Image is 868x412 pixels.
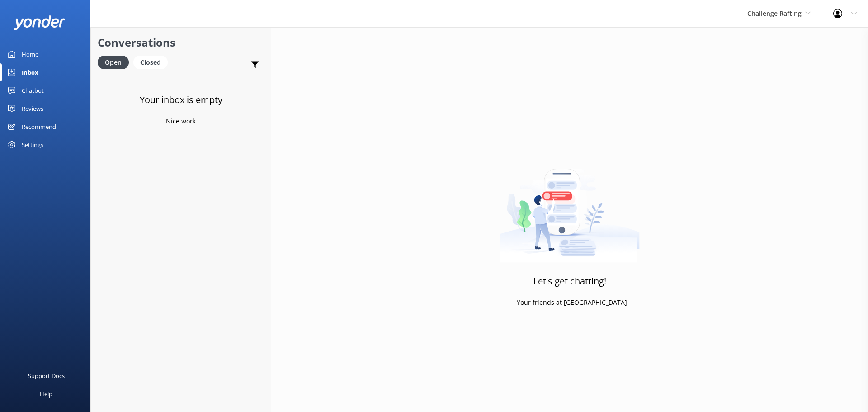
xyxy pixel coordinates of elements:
[533,274,606,289] h3: Let's get chatting!
[22,99,43,118] div: Reviews
[500,150,640,263] img: artwork of a man stealing a conversation from at giant smartphone
[513,298,627,308] p: - Your friends at [GEOGRAPHIC_DATA]
[28,367,65,385] div: Support Docs
[22,136,43,154] div: Settings
[22,118,56,136] div: Recommend
[22,81,44,99] div: Chatbot
[133,57,172,67] a: Closed
[98,34,264,51] h2: Conversations
[166,116,196,126] p: Nice work
[14,15,66,30] img: yonder-white-logo.png
[22,63,38,81] div: Inbox
[98,57,133,67] a: Open
[22,45,38,63] div: Home
[140,93,222,107] h3: Your inbox is empty
[98,56,129,69] div: Open
[40,385,52,403] div: Help
[133,56,168,69] div: Closed
[747,9,802,18] span: Challenge Rafting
